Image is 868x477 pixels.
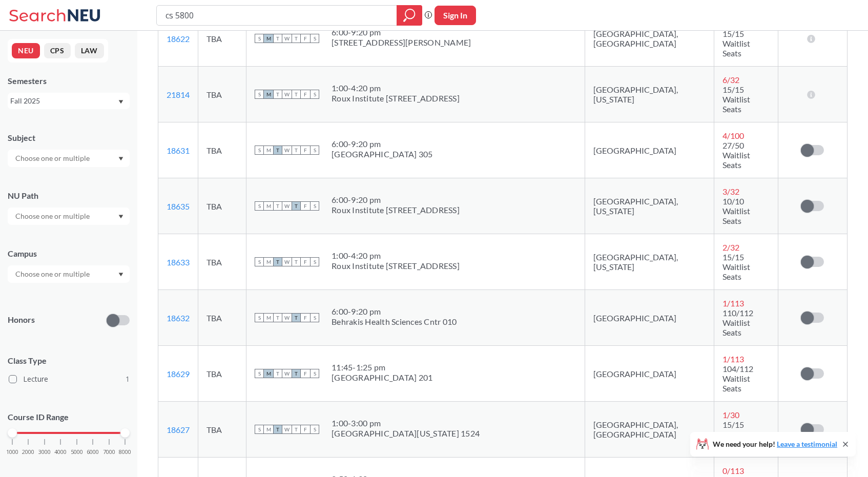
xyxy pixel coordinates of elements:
span: M [264,146,273,155]
div: 1:00 - 3:00 pm [332,418,480,428]
span: 2 / 32 [722,242,739,252]
span: S [310,34,319,43]
span: T [273,90,282,99]
span: S [310,425,319,434]
span: W [282,313,292,322]
td: [GEOGRAPHIC_DATA], [US_STATE] [585,178,714,234]
div: [GEOGRAPHIC_DATA][US_STATE] 1524 [332,428,480,439]
span: S [255,90,264,99]
span: 1 / 113 [722,298,744,308]
a: 18632 [167,313,190,323]
div: Roux Institute [STREET_ADDRESS] [332,205,460,215]
div: 1:00 - 4:20 pm [332,251,460,261]
span: 10/10 Waitlist Seats [722,196,750,225]
input: Class, professor, course number, "phrase" [164,7,389,24]
td: TBA [198,67,246,122]
div: 6:00 - 9:20 pm [332,139,432,149]
span: S [255,146,264,155]
input: Choose one or multiple [10,152,96,164]
span: F [301,257,310,266]
div: Roux Institute [STREET_ADDRESS] [332,261,460,271]
div: Fall 2025Dropdown arrow [8,93,130,109]
td: [GEOGRAPHIC_DATA], [GEOGRAPHIC_DATA] [585,11,714,67]
span: T [292,313,301,322]
a: 18635 [167,201,190,211]
a: Leave a testimonial [777,440,837,448]
td: TBA [198,402,246,458]
span: T [273,146,282,155]
span: S [255,257,264,266]
div: Subject [8,132,130,143]
span: F [301,146,310,155]
span: T [273,201,282,211]
span: 104/112 Waitlist Seats [722,364,753,393]
a: 18633 [167,257,190,267]
span: W [282,146,292,155]
td: [GEOGRAPHIC_DATA] [585,122,714,178]
a: 18627 [167,425,190,434]
span: M [264,201,273,211]
svg: magnifying glass [403,8,416,23]
td: [GEOGRAPHIC_DATA] [585,290,714,346]
span: F [301,425,310,434]
span: S [255,34,264,43]
input: Choose one or multiple [10,210,96,222]
td: TBA [198,122,246,178]
span: S [310,146,319,155]
div: 11:45 - 1:25 pm [332,362,432,372]
td: [GEOGRAPHIC_DATA], [US_STATE] [585,234,714,290]
span: S [310,201,319,211]
span: 6 / 32 [722,75,739,85]
span: M [264,313,273,322]
div: Fall 2025 [10,95,117,107]
span: 1 / 30 [722,410,739,420]
div: Semesters [8,75,130,87]
div: 6:00 - 9:20 pm [332,306,457,317]
span: M [264,257,273,266]
div: Dropdown arrow [8,150,130,167]
span: S [255,313,264,322]
span: T [273,425,282,434]
span: W [282,369,292,378]
td: TBA [198,11,246,67]
span: 15/15 Waitlist Seats [722,252,750,281]
button: CPS [44,43,71,58]
input: Choose one or multiple [10,268,96,280]
span: We need your help! [713,441,837,448]
span: M [264,425,273,434]
td: TBA [198,234,246,290]
span: T [292,257,301,266]
span: T [292,146,301,155]
span: W [282,90,292,99]
button: Sign In [435,6,476,25]
span: W [282,201,292,211]
span: M [264,90,273,99]
svg: Dropdown arrow [118,100,123,104]
span: W [282,425,292,434]
span: S [310,369,319,378]
div: 6:00 - 9:20 pm [332,195,460,205]
span: 5000 [71,449,83,455]
button: LAW [75,43,104,58]
p: Course ID Range [8,411,130,423]
span: 15/15 Waitlist Seats [722,420,750,449]
td: [GEOGRAPHIC_DATA] [585,346,714,402]
span: T [292,90,301,99]
span: S [310,257,319,266]
a: 18629 [167,369,190,379]
span: S [310,90,319,99]
span: M [264,34,273,43]
span: 8000 [119,449,131,455]
div: Campus [8,248,130,259]
span: T [273,34,282,43]
span: 4000 [54,449,67,455]
span: 27/50 Waitlist Seats [722,140,750,170]
span: 110/112 Waitlist Seats [722,308,753,337]
div: 6:00 - 9:20 pm [332,27,471,37]
span: F [301,201,310,211]
td: TBA [198,178,246,234]
div: [GEOGRAPHIC_DATA] 201 [332,372,432,383]
span: T [292,425,301,434]
div: [STREET_ADDRESS][PERSON_NAME] [332,37,471,48]
button: NEU [12,43,40,58]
